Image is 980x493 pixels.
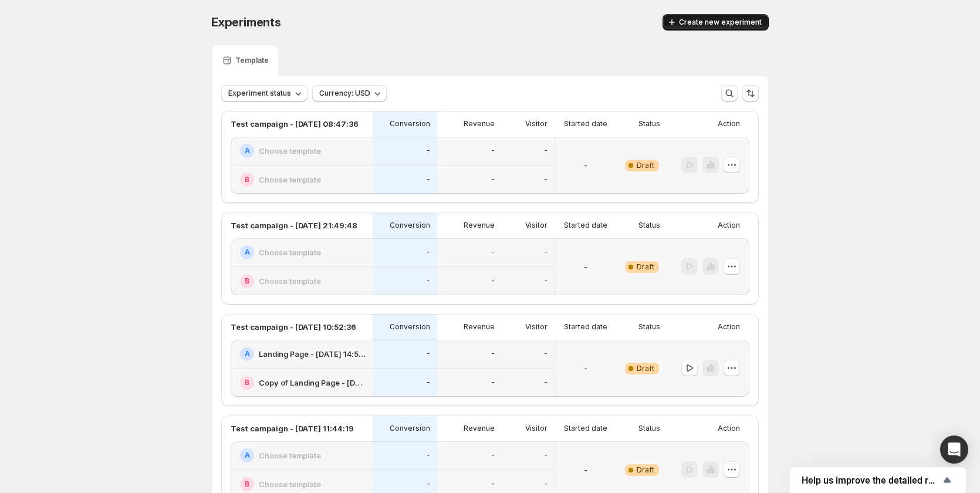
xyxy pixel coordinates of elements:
[259,246,321,258] h2: Choose template
[259,478,321,490] h2: Choose template
[228,89,291,98] span: Experiment status
[245,276,249,286] h2: B
[544,146,548,156] p: -
[584,363,587,374] p: -
[525,221,548,230] p: Visitor
[427,349,430,359] p: -
[544,378,548,387] p: -
[638,424,660,433] p: Status
[491,480,495,489] p: -
[584,160,587,171] p: -
[663,14,769,31] button: Create new experiment
[718,221,740,230] p: Action
[259,450,321,461] h2: Choose template
[491,378,495,387] p: -
[231,321,356,333] p: Test campaign - [DATE] 10:52:36
[637,262,654,272] span: Draft
[491,276,495,286] p: -
[544,248,548,257] p: -
[427,146,430,156] p: -
[259,145,321,157] h2: Choose template
[564,424,607,433] p: Started date
[231,220,357,231] p: Test campaign - [DATE] 21:49:48
[638,322,660,332] p: Status
[259,377,366,389] h2: Copy of Landing Page - [DATE] 14:52:59
[544,451,548,460] p: -
[390,221,430,230] p: Conversion
[221,85,307,102] button: Experiment status
[802,473,954,487] button: Show survey - Help us improve the detailed report for A/B campaigns
[259,348,366,360] h2: Landing Page - [DATE] 14:52:59
[491,248,495,257] p: -
[427,378,430,387] p: -
[245,146,250,156] h2: A
[464,119,495,129] p: Revenue
[742,85,759,102] button: Sort the results
[637,161,654,170] span: Draft
[427,248,430,257] p: -
[245,451,250,460] h2: A
[584,464,587,476] p: -
[564,119,607,129] p: Started date
[231,423,354,434] p: Test campaign - [DATE] 11:44:19
[390,424,430,433] p: Conversion
[940,435,968,464] div: Open Intercom Messenger
[491,349,495,359] p: -
[235,56,269,65] p: Template
[718,424,740,433] p: Action
[544,349,548,359] p: -
[564,322,607,332] p: Started date
[525,424,548,433] p: Visitor
[525,119,548,129] p: Visitor
[245,349,250,359] h2: A
[491,451,495,460] p: -
[427,480,430,489] p: -
[427,451,430,460] p: -
[319,89,370,98] span: Currency: USD
[544,480,548,489] p: -
[427,276,430,286] p: -
[245,480,249,489] h2: B
[231,118,359,130] p: Test campaign - [DATE] 08:47:36
[491,146,495,156] p: -
[464,322,495,332] p: Revenue
[584,261,587,273] p: -
[259,174,321,185] h2: Choose template
[718,119,740,129] p: Action
[544,276,548,286] p: -
[312,85,387,102] button: Currency: USD
[638,119,660,129] p: Status
[464,424,495,433] p: Revenue
[564,221,607,230] p: Started date
[245,175,249,184] h2: B
[427,175,430,184] p: -
[802,475,940,486] span: Help us improve the detailed report for A/B campaigns
[718,322,740,332] p: Action
[245,248,250,257] h2: A
[259,275,321,287] h2: Choose template
[637,465,654,475] span: Draft
[245,378,249,387] h2: B
[637,364,654,373] span: Draft
[491,175,495,184] p: -
[679,18,762,27] span: Create new experiment
[525,322,548,332] p: Visitor
[544,175,548,184] p: -
[390,119,430,129] p: Conversion
[464,221,495,230] p: Revenue
[638,221,660,230] p: Status
[211,15,281,29] span: Experiments
[390,322,430,332] p: Conversion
